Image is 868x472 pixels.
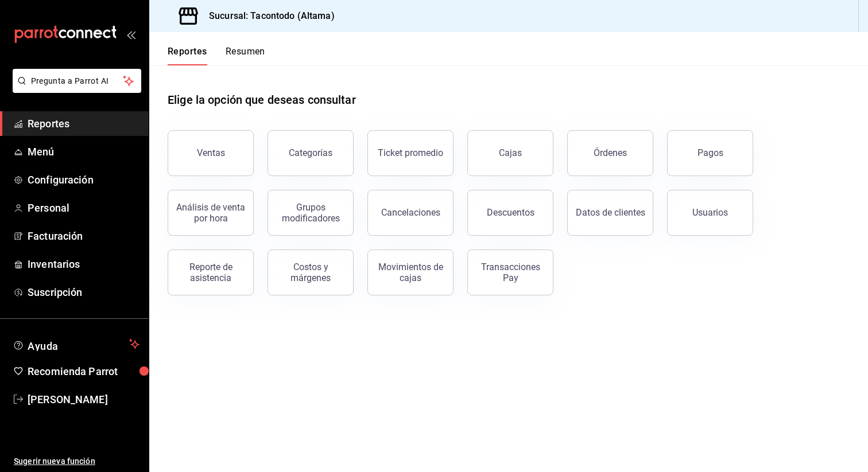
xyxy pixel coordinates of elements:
[28,200,139,216] span: Personal
[367,190,454,236] button: Cancelaciones
[692,207,728,218] div: Usuarios
[13,69,141,93] button: Pregunta a Parrot AI
[28,392,139,407] span: [PERSON_NAME]
[667,190,753,236] button: Usuarios
[28,284,139,300] span: Suscripción
[381,207,440,218] div: Cancelaciones
[378,147,443,158] div: Ticket promedio
[28,228,139,244] span: Facturación
[14,455,139,467] span: Sugerir nueva función
[28,116,139,131] span: Reportes
[367,249,454,295] button: Movimientos de cajas
[487,207,534,218] div: Descuentos
[576,207,645,218] div: Datos de clientes
[467,249,553,295] button: Transacciones Pay
[168,190,254,236] button: Análisis de venta por hora
[467,130,553,176] button: Cajas
[28,337,125,351] span: Ayuda
[594,147,627,158] div: Órdenes
[567,130,653,176] button: Órdenes
[197,147,225,158] div: Ventas
[175,202,246,224] div: Análisis de venta por hora
[667,130,753,176] button: Pagos
[28,364,139,379] span: Recomienda Parrot
[289,147,332,158] div: Categorías
[268,190,354,236] button: Grupos modificadores
[499,147,522,158] div: Cajas
[467,190,553,236] button: Descuentos
[8,83,141,95] a: Pregunta a Parrot AI
[268,249,354,295] button: Costos y márgenes
[168,130,254,176] button: Ventas
[168,249,254,295] button: Reporte de asistencia
[28,144,139,159] span: Menú
[31,75,123,87] span: Pregunta a Parrot AI
[168,46,207,65] button: Reportes
[697,147,723,158] div: Pagos
[375,262,446,283] div: Movimientos de cajas
[168,91,356,108] h1: Elige la opción que deseas consultar
[175,262,246,283] div: Reporte de asistencia
[28,256,139,272] span: Inventarios
[268,130,354,176] button: Categorías
[200,9,335,23] h3: Sucursal: Tacontodo (Altama)
[475,262,546,283] div: Transacciones Pay
[126,30,135,39] button: open_drawer_menu
[567,190,653,236] button: Datos de clientes
[275,202,346,224] div: Grupos modificadores
[275,262,346,283] div: Costos y márgenes
[28,172,139,188] span: Configuración
[367,130,454,176] button: Ticket promedio
[168,46,265,65] div: navigation tabs
[226,46,265,65] button: Resumen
